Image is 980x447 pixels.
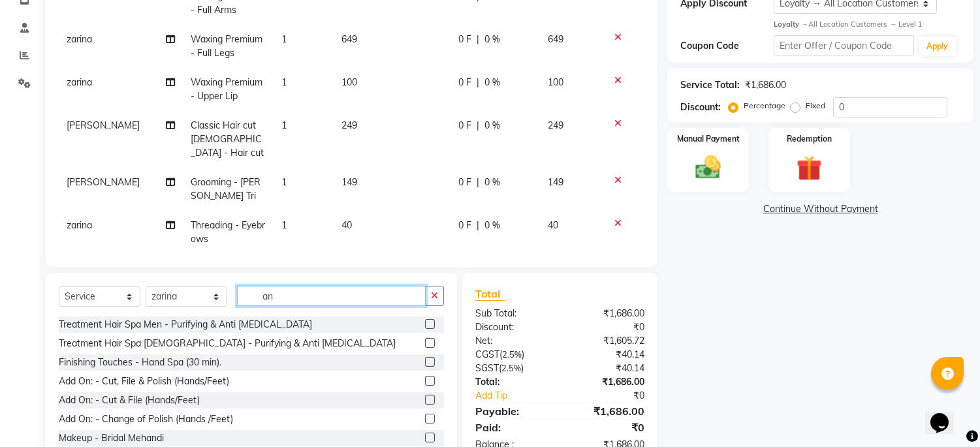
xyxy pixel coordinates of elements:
[670,202,971,216] a: Continue Without Payment
[548,33,564,45] span: 649
[458,119,471,132] span: 0 F
[191,176,261,202] span: Grooming - [PERSON_NAME] Tri
[744,100,785,112] label: Percentage
[548,119,564,131] span: 249
[59,393,200,407] div: Add On: - Cut & File (Hands/Feet)
[466,334,560,348] div: Net:
[688,153,729,182] img: _cash.svg
[67,119,140,131] span: [PERSON_NAME]
[548,176,564,188] span: 149
[925,395,967,434] iframe: chat widget
[281,176,287,188] span: 1
[67,33,92,45] span: zarina
[560,307,655,320] div: ₹1,686.00
[501,363,521,373] span: 2.5%
[484,76,500,89] span: 0 %
[59,412,233,426] div: Add On: - Change of Polish (Hands /Feet)
[466,320,560,334] div: Discount:
[560,362,655,375] div: ₹40.14
[281,219,287,231] span: 1
[680,78,740,92] div: Service Total:
[560,320,655,334] div: ₹0
[341,176,357,188] span: 149
[466,375,560,389] div: Total:
[477,33,479,46] span: |
[475,348,499,360] span: CGST
[458,176,471,189] span: 0 F
[466,420,560,435] div: Paid:
[67,176,140,188] span: [PERSON_NAME]
[560,375,655,389] div: ₹1,686.00
[191,119,264,159] span: Classic Hair cut [DEMOGRAPHIC_DATA] - Hair cut
[484,119,500,132] span: 0 %
[191,219,266,245] span: Threading - Eyebrows
[576,389,655,403] div: ₹0
[59,375,229,388] div: Add On: - Cut, File & Polish (Hands/Feet)
[789,153,830,185] img: _gift.svg
[548,76,564,88] span: 100
[484,219,500,232] span: 0 %
[237,286,426,306] input: Search or Scan
[59,431,164,445] div: Makeup - Bridal Mehandi
[919,37,956,56] button: Apply
[560,334,655,348] div: ₹1,605.72
[560,403,655,419] div: ₹1,686.00
[806,100,825,112] label: Fixed
[680,100,721,114] div: Discount:
[466,403,560,419] div: Payable:
[560,420,655,435] div: ₹0
[477,176,479,189] span: |
[477,219,479,232] span: |
[774,19,960,30] div: All Location Customers → Level 1
[281,33,287,45] span: 1
[466,348,560,362] div: ( )
[191,76,263,102] span: Waxing Premium- Upper Lip
[191,33,263,59] span: Waxing Premium - Full Legs
[341,76,357,88] span: 100
[745,78,786,92] div: ₹1,686.00
[787,133,832,145] label: Redemption
[680,39,774,53] div: Coupon Code
[281,76,287,88] span: 1
[548,219,559,231] span: 40
[477,76,479,89] span: |
[774,35,913,55] input: Enter Offer / Coupon Code
[502,349,522,360] span: 2.5%
[59,337,396,350] div: Treatment Hair Spa [DEMOGRAPHIC_DATA] - Purifying & Anti [MEDICAL_DATA]
[774,20,808,29] strong: Loyalty →
[677,133,740,145] label: Manual Payment
[458,33,471,46] span: 0 F
[466,362,560,375] div: ( )
[67,219,92,231] span: zarina
[475,362,499,374] span: SGST
[458,76,471,89] span: 0 F
[484,176,500,189] span: 0 %
[466,389,576,403] a: Add Tip
[341,33,357,45] span: 649
[484,33,500,46] span: 0 %
[458,219,471,232] span: 0 F
[67,76,92,88] span: zarina
[341,219,352,231] span: 40
[475,287,505,301] span: Total
[341,119,357,131] span: 249
[59,356,221,369] div: Finishing Touches - Hand Spa (30 min).
[59,318,312,331] div: Treatment Hair Spa Men - Purifying & Anti [MEDICAL_DATA]
[477,119,479,132] span: |
[281,119,287,131] span: 1
[560,348,655,362] div: ₹40.14
[466,307,560,320] div: Sub Total:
